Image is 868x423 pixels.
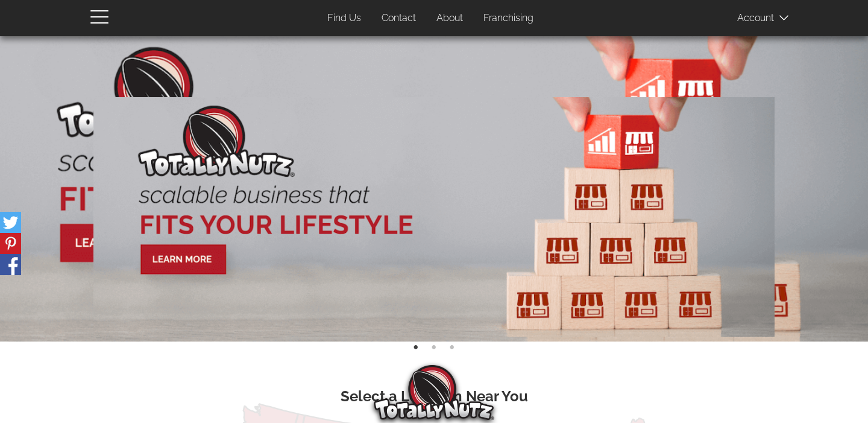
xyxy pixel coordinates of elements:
a: Franchising [474,7,542,30]
img: Totally Nutz Logo [374,365,494,420]
a: Find Us [318,7,370,30]
button: 3 of 3 [446,342,458,354]
button: 1 of 3 [410,342,422,354]
a: About [427,7,472,30]
img: A Business that Fits Your Lifestyle [93,97,775,337]
button: 2 of 3 [428,342,440,354]
a: Contact [373,7,425,30]
h3: Select a Location Near You [99,389,769,404]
